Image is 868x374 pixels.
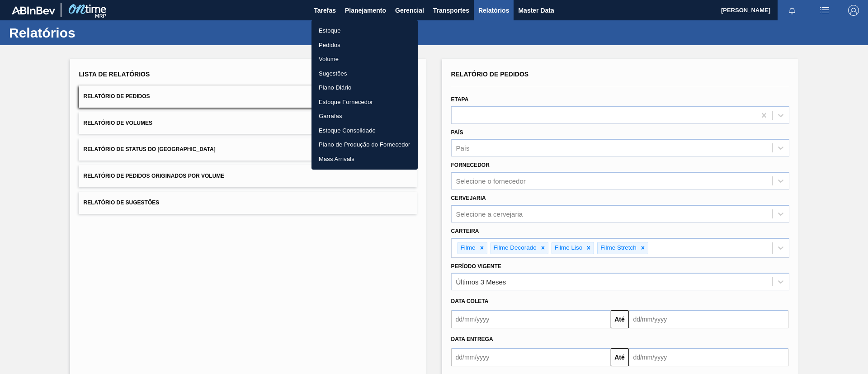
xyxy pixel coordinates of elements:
[311,24,418,38] a: Estoque
[311,80,418,95] a: Plano Diário
[311,66,418,81] a: Sugestões
[311,95,418,109] a: Estoque Fornecedor
[311,152,418,166] a: Mass Arrivals
[311,109,418,123] a: Garrafas
[311,38,418,52] a: Pedidos
[311,52,418,66] a: Volume
[311,137,418,152] a: Plano de Produção do Fornecedor
[311,123,418,138] a: Estoque Consolidado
